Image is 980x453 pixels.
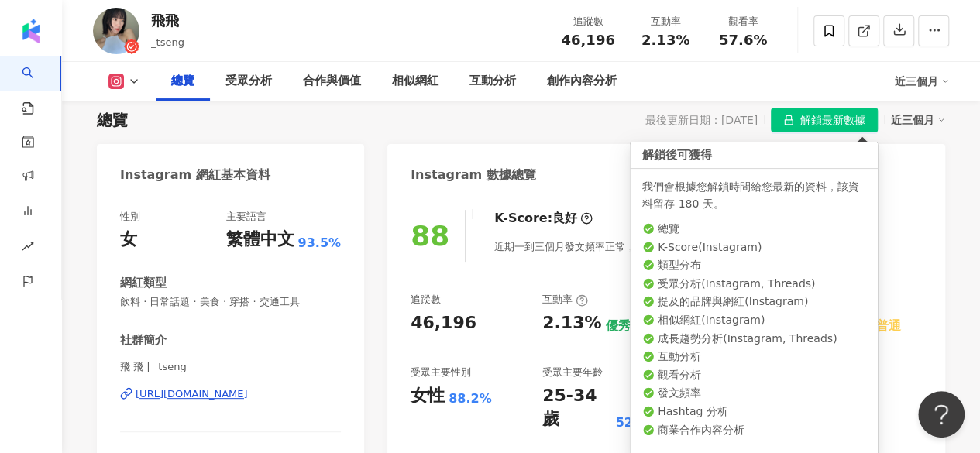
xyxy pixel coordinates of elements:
[542,311,601,335] div: 2.13%
[895,69,949,94] div: 近三個月
[642,258,865,273] li: 類型分布
[642,331,865,347] li: 成長趨勢分析 ( Instagram, Threads )
[542,293,588,307] div: 互動率
[120,166,270,184] div: Instagram 網紅基本資料
[642,276,865,292] li: 受眾分析 ( Instagram, Threads )
[800,108,865,133] span: 解鎖最新數據
[918,391,965,438] iframe: Help Scout Beacon - Open
[225,228,294,252] div: 繁體中文
[552,210,577,227] div: 良好
[642,313,865,328] li: 相似網紅 ( Instagram )
[542,384,611,432] div: 25-34 歲
[225,210,266,224] div: 主要語言
[411,220,449,252] div: 88
[411,293,441,307] div: 追蹤數
[547,72,617,91] div: 創作內容分析
[642,423,865,438] li: 商業合作內容分析
[719,33,767,48] span: 57.6%
[645,114,758,126] div: 最後更新日期：[DATE]
[542,365,603,379] div: 受眾主要年齡
[392,72,438,91] div: 相似網紅
[151,11,184,30] div: 飛飛
[642,240,865,256] li: K-Score ( Instagram )
[303,72,361,91] div: 合作與價值
[642,386,865,401] li: 發文頻率
[636,14,695,29] div: 互動率
[783,115,794,125] span: lock
[561,32,614,48] span: 46,196
[642,404,865,420] li: Hashtag 分析
[22,56,53,116] a: search
[642,368,865,383] li: 觀看分析
[19,19,43,43] img: logo icon
[411,311,476,335] div: 46,196
[411,166,536,184] div: Instagram 數據總覽
[642,221,865,237] li: 總覽
[120,360,341,374] span: 飛 飛 | _tseng
[714,14,772,29] div: 觀看率
[449,390,492,407] div: 88.2%
[642,294,865,310] li: 提及的品牌與網紅 ( Instagram )
[97,109,128,131] div: 總覽
[136,387,248,401] div: [URL][DOMAIN_NAME]
[411,365,471,379] div: 受眾主要性別
[151,36,184,48] span: _tseng
[171,72,194,91] div: 總覽
[120,210,140,224] div: 性別
[559,14,617,29] div: 追蹤數
[891,110,945,130] div: 近三個月
[120,228,137,252] div: 女
[605,317,630,335] div: 優秀
[875,317,900,335] div: 普通
[494,210,593,227] div: K-Score :
[225,72,272,91] div: 受眾分析
[120,387,341,401] a: [URL][DOMAIN_NAME]
[494,231,781,262] div: 近期一到三個月發文頻率正常，且漲粉率與互動率高。
[642,349,865,365] li: 互動分析
[411,384,445,408] div: 女性
[93,8,139,54] img: KOL Avatar
[641,33,689,48] span: 2.13%
[120,275,167,291] div: 網紅類型
[771,108,878,132] button: 解鎖最新數據
[120,332,167,348] div: 社群簡介
[615,414,658,431] div: 52.3%
[297,235,341,252] span: 93.5%
[630,142,878,169] div: 解鎖後可獲得
[120,295,341,309] span: 飲料 · 日常話題 · 美食 · 穿搭 · 交通工具
[469,72,516,91] div: 互動分析
[22,231,34,266] span: rise
[642,178,865,212] div: 我們會根據您解鎖時間給您最新的資料，該資料留存 180 天。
